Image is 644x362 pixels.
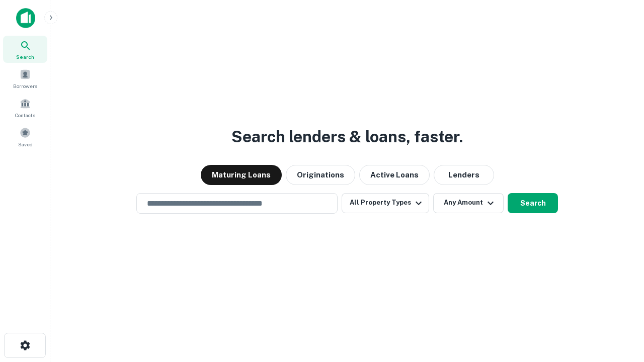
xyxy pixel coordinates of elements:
[433,193,504,213] button: Any Amount
[13,82,37,90] span: Borrowers
[359,165,430,185] button: Active Loans
[594,282,644,330] iframe: Chat Widget
[201,165,282,185] button: Maturing Loans
[3,123,47,150] a: Saved
[231,125,463,149] h3: Search lenders & loans, faster.
[286,165,355,185] button: Originations
[18,140,33,148] span: Saved
[16,8,35,28] img: capitalize-icon.png
[15,111,35,119] span: Contacts
[434,165,494,185] button: Lenders
[3,36,47,63] a: Search
[342,193,429,213] button: All Property Types
[3,94,47,121] a: Contacts
[508,193,558,213] button: Search
[16,53,34,61] span: Search
[3,65,47,92] a: Borrowers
